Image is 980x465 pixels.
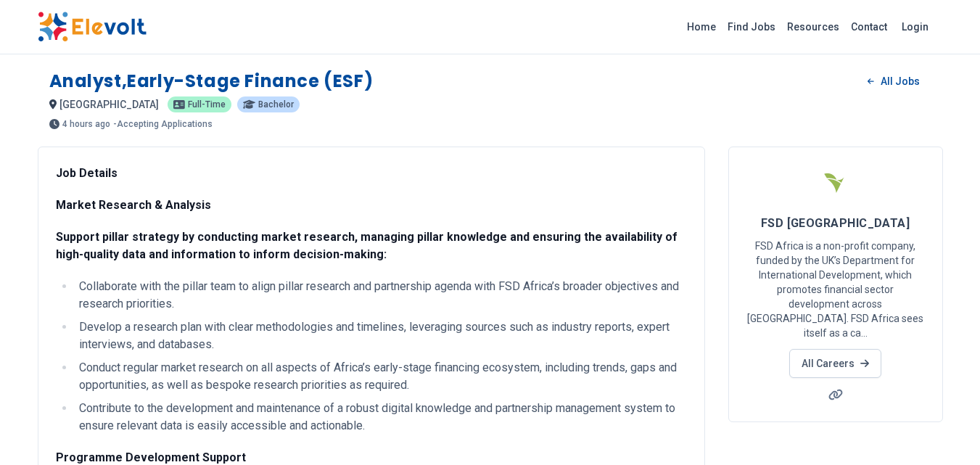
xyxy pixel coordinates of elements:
[746,239,925,340] p: FSD Africa is a non-profit company, funded by the UK’s Department for International Development, ...
[75,318,687,353] li: Develop a research plan with clear methodologies and timelines, leveraging sources such as indust...
[893,12,937,41] a: Login
[761,216,910,230] span: FSD [GEOGRAPHIC_DATA]
[59,99,159,110] span: [GEOGRAPHIC_DATA]
[62,120,110,128] span: 4 hours ago
[49,70,374,93] h1: Analyst,Early-Stage Finance (ESF)
[75,400,687,435] li: Contribute to the development and maintenance of a robust digital knowledge and partnership manag...
[907,395,980,465] iframe: Chat Widget
[38,12,147,42] img: Elevolt
[681,15,722,38] a: Home
[781,15,845,38] a: Resources
[56,230,678,261] strong: Support pillar strategy by conducting market research, managing pillar knowledge and ensuring the...
[56,450,246,464] strong: Programme Development Support
[113,120,213,128] p: - Accepting Applications
[56,166,118,180] strong: Job Details
[56,198,211,212] strong: Market Research & Analysis
[818,165,854,201] img: FSD Africa
[845,15,893,38] a: Contact
[258,100,294,109] span: Bachelor
[75,278,687,313] li: Collaborate with the pillar team to align pillar research and partnership agenda with FSD Africa’...
[789,349,881,378] a: All Careers
[75,359,687,394] li: Conduct regular market research on all aspects of Africa’s early-stage financing ecosystem, inclu...
[188,100,226,109] span: Full-time
[722,15,781,38] a: Find Jobs
[856,70,931,92] a: All Jobs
